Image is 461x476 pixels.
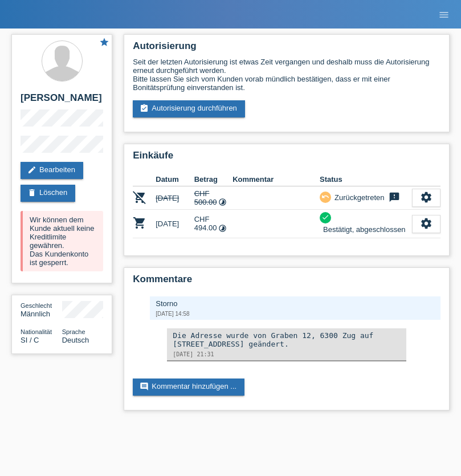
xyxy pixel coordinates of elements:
i: settings [420,217,433,230]
a: star [99,37,109,49]
td: CHF 500.00 [194,186,232,210]
i: undo [321,193,329,201]
i: POSP00014716 [133,190,146,204]
i: menu [438,9,450,21]
td: CHF 494.00 [194,210,232,238]
i: edit [27,165,36,174]
span: Deutsch [62,336,89,344]
div: [DATE] 14:58 [156,311,435,317]
div: Zurückgetreten [331,192,384,204]
a: editBearbeiten [21,162,83,179]
i: Fixe Raten (12 Raten) [218,198,227,206]
span: Nationalität [21,328,52,335]
a: assignment_turned_inAutorisierung durchführen [133,100,245,117]
th: Datum [156,173,194,186]
td: [DATE] [156,186,194,210]
h2: Autorisierung [133,40,440,58]
td: [DATE] [156,210,194,238]
a: commentKommentar hinzufügen ... [133,379,244,396]
span: Geschlecht [21,302,52,309]
i: feedback [387,192,401,203]
i: delete [27,188,36,197]
div: [DATE] 21:31 [173,351,401,357]
th: Kommentar [232,173,320,186]
h2: Einkäufe [133,150,440,167]
a: menu [433,11,455,18]
i: check [321,213,329,221]
div: Die Adresse wurde von Graben 12, 6300 Zug auf [STREET_ADDRESS] geändert. [173,331,401,348]
div: Bestätigt, abgeschlossen [320,223,406,235]
a: deleteLöschen [21,185,75,202]
div: Storno [156,299,435,308]
th: Betrag [194,173,232,186]
i: star [99,37,109,47]
th: Status [320,173,412,186]
i: POSP00014720 [133,216,146,230]
div: Wir können dem Kunde aktuell keine Kreditlimite gewähren. Das Kundenkonto ist gesperrt. [21,211,103,271]
span: Slowenien / C / 16.09.2021 [21,336,39,344]
span: Sprache [62,328,85,335]
i: settings [420,191,433,204]
h2: [PERSON_NAME] [21,92,103,109]
i: Fixe Raten (12 Raten) [218,224,227,233]
h2: Kommentare [133,274,440,291]
div: Männlich [21,301,62,318]
div: Seit der letzten Autorisierung ist etwas Zeit vergangen und deshalb muss die Autorisierung erneut... [133,58,440,92]
i: assignment_turned_in [140,104,149,113]
i: comment [140,382,149,391]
